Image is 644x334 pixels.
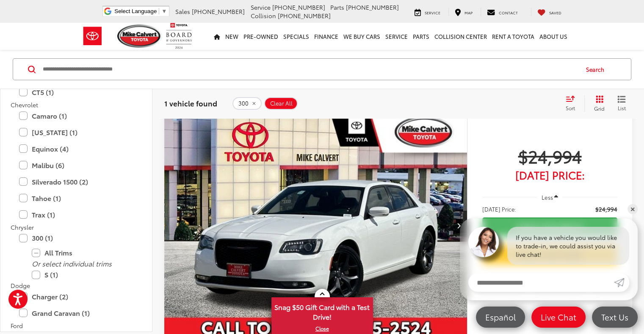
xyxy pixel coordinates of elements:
[408,8,447,16] a: Service
[32,259,112,269] i: Or select individual trims
[192,7,245,16] span: [PHONE_NUMBER]
[482,217,617,236] a: Check Availability
[19,191,133,206] label: Tahoe (1)
[114,8,167,14] a: Select Language​
[19,289,133,304] label: Charger (2)
[11,100,38,109] span: Chevrolet
[19,141,133,156] label: Equinox (4)
[561,95,584,112] button: Select sort value
[19,231,133,246] label: 300 (1)
[481,8,524,16] a: Contact
[19,174,133,189] label: Silverado 1500 (2)
[281,23,312,50] a: Specials
[592,307,638,328] a: Text Us
[223,23,241,50] a: New
[531,8,568,16] a: My Saved Vehicles
[537,23,570,50] a: About Us
[578,59,616,80] button: Search
[19,306,133,320] label: Grand Caravan (1)
[241,23,281,50] a: Pre-Owned
[537,190,563,205] button: Less
[117,24,162,48] img: Mike Calvert Toyota
[32,246,133,261] label: All Trims
[11,321,23,330] span: Ford
[330,3,344,11] span: Parts
[464,10,473,15] span: Map
[481,312,520,322] span: Español
[11,282,30,290] span: Dodge
[159,8,159,14] span: ​
[11,223,34,231] span: Chrysler
[448,8,479,16] a: Map
[175,7,190,16] span: Sales
[468,227,499,257] img: Agent profile photo
[425,10,440,15] span: Service
[77,22,108,50] img: Toyota
[341,23,383,50] a: WE BUY CARS
[536,312,580,322] span: Live Chat
[531,307,586,328] a: Live Chat
[238,100,249,107] span: 300
[19,85,133,100] label: CT5 (1)
[450,211,467,240] button: Next image
[232,97,262,110] button: remove 300
[312,23,341,50] a: Finance
[597,312,633,322] span: Text Us
[566,104,575,111] span: Sort
[19,158,133,173] label: Malibu (6)
[614,273,629,292] a: Submit
[114,8,157,14] span: Select Language
[476,307,525,328] a: Español
[432,23,489,50] a: Collision Center
[410,23,432,50] a: Parts
[32,268,133,282] label: S (1)
[482,171,617,179] span: [DATE] Price:
[611,95,632,112] button: List View
[272,3,325,11] span: [PHONE_NUMBER]
[594,105,605,112] span: Grid
[507,227,629,265] div: If you have a vehicle you would like to trade-in, we could assist you via live chat!
[584,95,611,112] button: Grid View
[42,59,578,79] input: Search by Make, Model, or Keyword
[251,3,271,11] span: Service
[161,8,167,14] span: ▼
[19,109,133,123] label: Camaro (1)
[468,273,614,292] input: Enter your message
[482,205,516,213] span: [DATE] Price:
[482,145,617,166] span: $24,994
[164,98,217,108] span: 1 vehicle found
[278,11,331,20] span: [PHONE_NUMBER]
[19,125,133,140] label: [US_STATE] (1)
[595,205,617,213] span: $24,994
[264,97,298,110] button: Clear All
[19,207,133,222] label: Trax (1)
[499,10,518,15] span: Contact
[346,3,399,11] span: [PHONE_NUMBER]
[541,193,553,201] span: Less
[272,298,372,324] span: Snag $50 Gift Card with a Test Drive!
[549,10,561,15] span: Saved
[617,104,626,111] span: List
[251,11,276,20] span: Collision
[383,23,410,50] a: Service
[489,23,537,50] a: Rent a Toyota
[211,23,223,50] a: Home
[270,100,293,107] span: Clear All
